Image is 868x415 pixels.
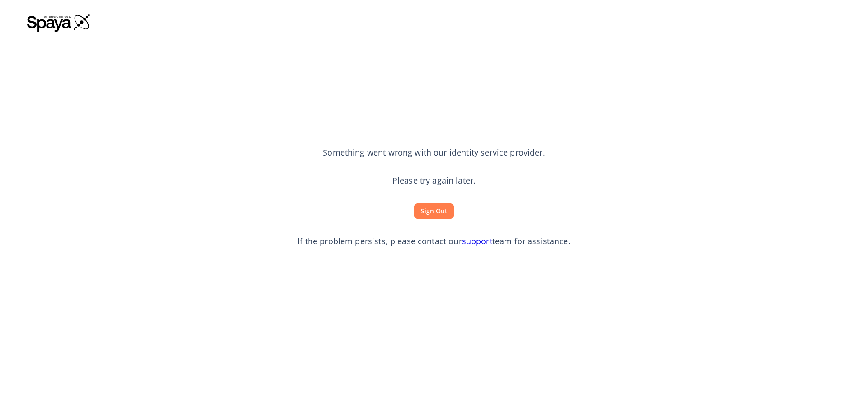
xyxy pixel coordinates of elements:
button: Sign Out [414,203,454,220]
a: support [462,236,492,246]
p: Please try again later. [392,175,476,187]
img: Spaya logo [27,14,90,32]
p: If the problem persists, please contact our team for assistance. [297,236,571,247]
p: Something went wrong with our identity service provider. [323,147,545,159]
